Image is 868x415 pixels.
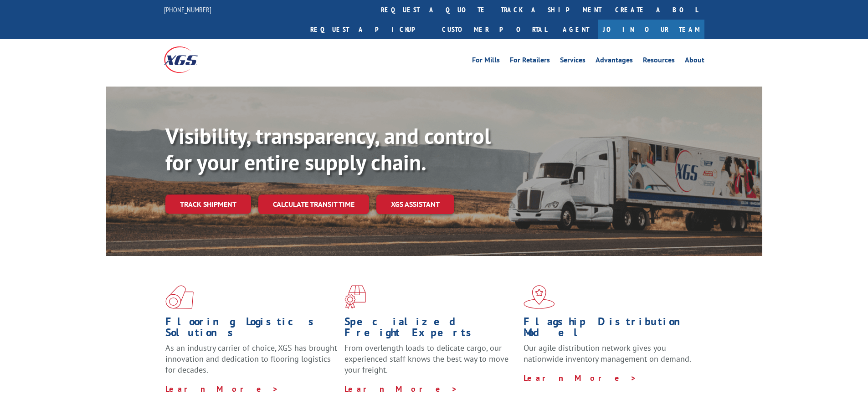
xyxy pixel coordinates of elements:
h1: Flooring Logistics Solutions [165,316,338,343]
a: Agent [554,20,598,39]
a: For Mills [472,56,500,67]
img: xgs-icon-flagship-distribution-model-red [524,285,555,309]
a: [PHONE_NUMBER] [164,5,211,14]
img: xgs-icon-focused-on-flooring-red [344,285,366,309]
h1: Specialized Freight Experts [344,316,517,343]
a: XGS ASSISTANT [376,195,454,214]
a: Track shipment [165,195,251,214]
span: As an industry carrier of choice, XGS has brought innovation and dedication to flooring logistics... [165,343,337,375]
a: Advantages [596,56,633,67]
a: Learn More > [344,384,458,394]
a: Services [560,56,586,67]
a: Resources [643,56,675,67]
a: Join Our Team [598,20,704,39]
a: Calculate transit time [258,195,369,214]
b: Visibility, transparency, and control for your entire supply chain. [165,122,491,176]
a: Learn More > [524,373,637,383]
a: About [685,56,704,67]
a: Request a pickup [303,20,435,39]
h1: Flagship Distribution Model [524,316,696,343]
a: For Retailers [510,56,550,67]
a: Customer Portal [435,20,554,39]
img: xgs-icon-total-supply-chain-intelligence-red [165,285,194,309]
span: Our agile distribution network gives you nationwide inventory management on demand. [524,343,691,364]
p: From overlength loads to delicate cargo, our experienced staff knows the best way to move your fr... [344,343,517,383]
a: Learn More > [165,384,279,394]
